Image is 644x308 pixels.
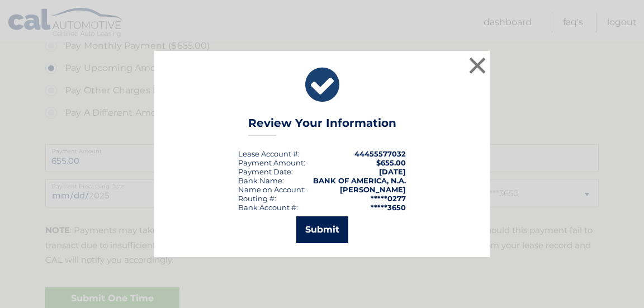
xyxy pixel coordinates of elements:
[248,116,396,136] h3: Review Your Information
[238,167,293,176] div: :
[238,194,276,203] div: Routing #:
[238,203,298,212] div: Bank Account #:
[340,185,406,194] strong: [PERSON_NAME]
[238,185,306,194] div: Name on Account:
[354,149,406,158] strong: 44455577032
[313,176,406,185] strong: BANK OF AMERICA, N.A.
[238,176,284,185] div: Bank Name:
[376,158,406,167] span: $655.00
[238,167,291,176] span: Payment Date
[296,216,348,243] button: Submit
[466,54,489,77] button: ×
[238,149,300,158] div: Lease Account #:
[238,158,305,167] div: Payment Amount:
[379,167,406,176] span: [DATE]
